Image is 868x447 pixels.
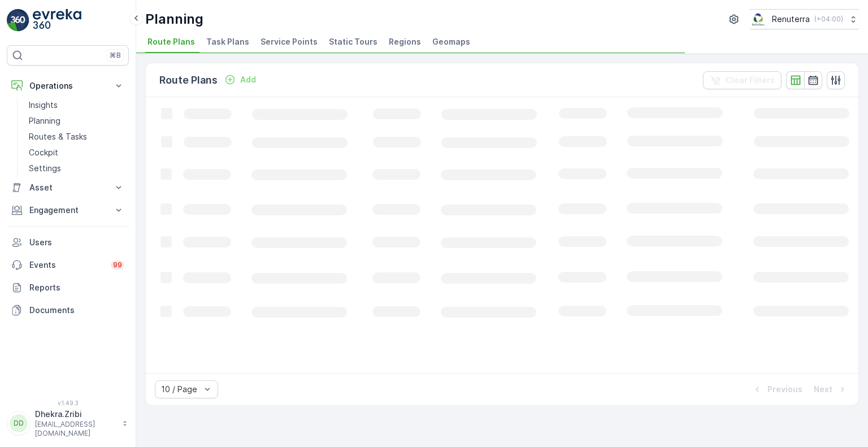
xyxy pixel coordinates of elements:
[147,36,195,47] span: Route Plans
[750,383,804,396] button: Previous
[220,73,261,86] button: Add
[33,9,81,32] img: logo_light-DOdMpM7g.png
[750,13,767,25] img: Screenshot_2024-07-26_at_13.33.01.png
[814,15,843,24] p: ( +04:00 )
[29,99,58,111] p: Insights
[7,276,129,299] a: Reports
[772,14,810,25] p: Renuterra
[35,420,116,438] p: [EMAIL_ADDRESS][DOMAIN_NAME]
[767,384,802,395] p: Previous
[24,129,129,145] a: Routes & Tasks
[29,259,104,271] p: Events
[7,299,129,322] a: Documents
[750,9,859,29] button: Renuterra(+04:00)
[7,75,129,97] button: Operations
[24,113,129,129] a: Planning
[29,182,106,193] p: Asset
[10,414,28,432] div: DD
[113,261,122,270] p: 99
[29,147,58,158] p: Cockpit
[261,36,318,47] span: Service Points
[29,80,106,92] p: Operations
[24,97,129,113] a: Insights
[24,145,129,160] a: Cockpit
[145,10,203,28] p: Planning
[29,205,106,216] p: Engagement
[813,383,849,396] button: Next
[159,72,218,88] p: Route Plans
[432,36,470,47] span: Geomaps
[703,71,782,89] button: Clear Filters
[29,237,124,248] p: Users
[7,199,129,222] button: Engagement
[7,176,129,199] button: Asset
[29,282,124,293] p: Reports
[7,9,29,32] img: logo
[29,131,87,142] p: Routes & Tasks
[240,74,256,85] p: Add
[726,75,775,86] p: Clear Filters
[206,36,249,47] span: Task Plans
[110,51,121,60] p: ⌘B
[29,115,60,127] p: Planning
[29,163,61,174] p: Settings
[29,305,124,316] p: Documents
[389,36,421,47] span: Regions
[24,160,129,176] a: Settings
[7,231,129,254] a: Users
[7,400,129,406] span: v 1.49.3
[814,384,832,395] p: Next
[35,409,116,420] p: Dhekra.Zribi
[7,409,129,438] button: DDDhekra.Zribi[EMAIL_ADDRESS][DOMAIN_NAME]
[329,36,377,47] span: Static Tours
[7,254,129,276] a: Events99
